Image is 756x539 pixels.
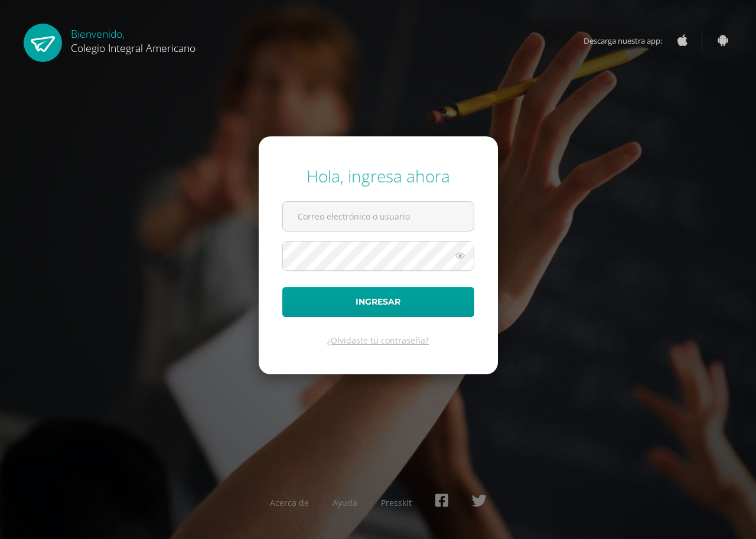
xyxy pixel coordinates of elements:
[584,30,674,52] span: Descarga nuestra app:
[282,287,474,317] button: Ingresar
[71,41,195,55] span: Colegio Integral Americano
[283,202,474,231] input: Correo electrónico o usuario
[71,24,195,55] div: Bienvenido,
[282,165,474,187] div: Hola, ingresa ahora
[333,497,357,508] a: Ayuda
[381,497,412,508] a: Presskit
[327,335,429,346] a: ¿Olvidaste tu contraseña?
[270,497,309,508] a: Acerca de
